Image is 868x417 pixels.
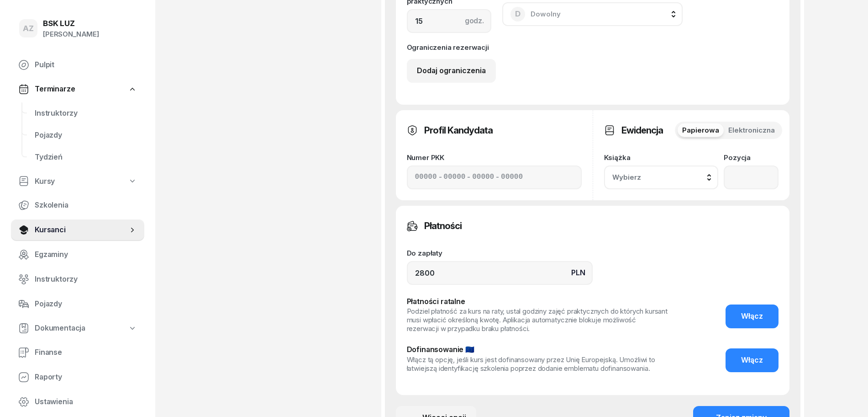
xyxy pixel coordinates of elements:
a: Raporty [11,366,144,388]
span: Egzaminy [35,249,137,261]
div: Podziel płatność za kurs na raty, ustal godziny zajęć praktycznych do których kursant musi wpłaci... [407,307,670,333]
span: Włącz [741,354,763,366]
span: Instruktorzy [35,273,137,285]
span: - [467,171,470,183]
h3: Profil Kandydata [424,123,493,138]
span: Raporty [35,371,137,383]
button: Elektroniczna [724,123,779,137]
input: 0 [407,9,492,33]
span: Kursy [35,176,55,187]
a: Kursy [11,171,144,192]
span: D [515,10,521,18]
div: Płatności ratalne [407,296,670,308]
span: Pojazdy [35,298,137,310]
input: 0 [407,261,593,285]
a: Egzaminy [11,244,144,266]
a: Instruktorzy [27,102,144,124]
span: Dowolny [531,10,561,18]
input: 00000 [472,171,494,183]
div: Dofinansowanie 🇪🇺 [407,344,670,356]
a: Terminarze [11,79,144,100]
button: Włącz [726,305,779,328]
span: Instruktorzy [35,107,137,119]
h3: Ewidencja [621,123,663,138]
a: Ustawienia [11,391,144,413]
a: Pulpit [11,54,144,76]
span: Terminarze [35,83,75,95]
span: Kursanci [35,224,128,236]
a: Kursanci [11,219,144,241]
span: Finanse [35,347,137,358]
div: Włącz tą opcję, jeśli kurs jest dofinansowany przez Unię Europejską. Umożliwi to łatwiejszą ident... [407,356,670,373]
button: Włącz [726,348,779,372]
span: Wybierz [612,171,666,183]
span: Pojazdy [35,129,137,141]
span: Szkolenia [35,199,137,211]
span: - [439,171,442,183]
span: Papierowa [682,124,719,136]
span: Włącz [741,310,763,322]
a: Pojazdy [11,293,144,315]
a: Instruktorzy [11,268,144,290]
button: Dodaj ograniczenia [407,59,496,83]
span: AZ [23,25,34,32]
div: [PERSON_NAME] [43,28,99,40]
div: Dodaj ograniczenia [417,65,486,77]
input: 00000 [415,171,437,183]
button: DDowolny [502,2,683,26]
span: Elektroniczna [728,124,775,136]
input: 00000 [501,171,523,183]
a: Dokumentacja [11,318,144,339]
input: 00000 [443,171,465,183]
span: Dokumentacja [35,322,85,334]
a: Tydzień [27,146,144,168]
button: Wybierz [604,166,719,189]
h3: Płatności [424,219,462,233]
a: Szkolenia [11,194,144,216]
span: Pulpit [35,59,137,71]
button: Papierowa [678,123,724,137]
a: Pojazdy [27,124,144,146]
a: Finanse [11,342,144,364]
span: - [496,171,499,183]
span: Ustawienia [35,396,137,408]
div: BSK LUZ [43,20,99,27]
span: Tydzień [35,151,137,163]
